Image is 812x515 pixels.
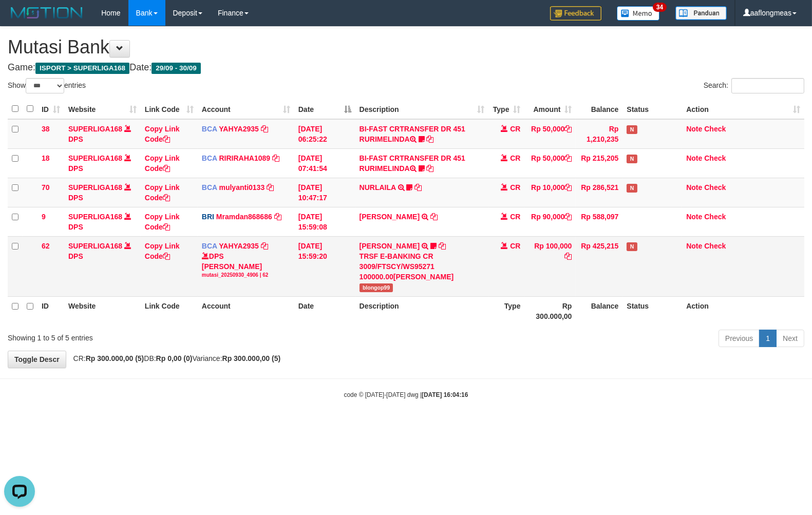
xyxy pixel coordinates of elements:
span: BCA [202,183,217,192]
a: YAHYA2935 [219,125,259,133]
a: Copy mulyanti0133 to clipboard [267,183,274,192]
a: Mramdan868686 [216,213,272,221]
a: Check [704,154,726,162]
a: Check [704,183,726,192]
a: Copy Rp 100,000 to clipboard [564,252,572,260]
span: 62 [42,242,50,250]
a: SUPERLIGA168 [68,154,122,162]
td: BI-FAST CRTRANSFER DR 451 RURIMELINDA [355,148,489,178]
button: Open LiveChat chat widget [4,4,35,35]
label: Search: [704,78,804,93]
span: CR [510,213,520,221]
td: Rp 50,000 [525,148,576,178]
td: Rp 215,205 [576,148,622,178]
div: TRSF E-BANKING CR 3009/FTSCY/WS95271 100000.00[PERSON_NAME] [360,251,485,282]
span: Has Note [627,242,637,251]
span: 18 [42,154,50,162]
td: DPS [64,119,141,149]
th: Balance [576,296,622,326]
th: Rp 300.000,00 [525,296,576,326]
th: Description [355,296,489,326]
span: BCA [202,154,217,162]
th: Date [294,296,355,326]
td: Rp 100,000 [525,236,576,296]
td: [DATE] 15:59:20 [294,236,355,296]
a: SUPERLIGA168 [68,242,122,250]
a: 1 [759,330,777,347]
a: YAHYA2935 [219,242,259,250]
a: mulyanti0133 [219,183,265,192]
a: Note [686,183,702,192]
span: 9 [42,213,46,221]
a: Copy Link Code [145,125,180,143]
a: Note [686,154,702,162]
th: Link Code [141,296,198,326]
a: Copy Link Code [145,183,180,202]
label: Show entries [8,78,86,93]
th: ID: activate to sort column ascending [37,99,64,119]
th: Website [64,296,141,326]
td: Rp 286,521 [576,178,622,207]
a: SUPERLIGA168 [68,213,122,221]
span: BCA [202,125,217,133]
a: Check [704,213,726,221]
span: 70 [42,183,50,192]
a: SUPERLIGA168 [68,125,122,133]
th: Website: activate to sort column ascending [64,99,141,119]
div: mutasi_20250930_4906 | 62 [202,272,290,279]
img: Feedback.jpg [550,6,601,21]
img: panduan.png [675,6,727,20]
a: Copy ELI RAHMAWATI to clipboard [430,213,438,221]
a: NURLAILA [360,183,396,192]
th: Balance [576,99,622,119]
a: Copy Link Code [145,213,180,231]
span: CR [510,125,520,133]
span: 38 [42,125,50,133]
a: Copy Rp 50,000 to clipboard [564,125,572,133]
a: Note [686,125,702,133]
td: Rp 1,210,235 [576,119,622,149]
a: Copy YAHYA2935 to clipboard [261,242,268,250]
td: BI-FAST CRTRANSFER DR 451 RURIMELINDA [355,119,489,149]
div: Showing 1 to 5 of 5 entries [8,329,331,343]
a: Previous [719,330,760,347]
td: Rp 10,000 [525,178,576,207]
th: Type: activate to sort column ascending [489,99,525,119]
td: DPS [64,178,141,207]
span: 29/09 - 30/09 [152,63,201,74]
th: Account: activate to sort column ascending [198,99,294,119]
th: ID [37,296,64,326]
a: SUPERLIGA168 [68,183,122,192]
a: [PERSON_NAME] [360,242,420,250]
a: Check [704,125,726,133]
td: [DATE] 06:25:22 [294,119,355,149]
span: ISPORT > SUPERLIGA168 [35,63,129,74]
a: Check [704,242,726,250]
span: Has Note [627,184,637,193]
a: Note [686,242,702,250]
strong: Rp 0,00 (0) [156,354,193,363]
a: [PERSON_NAME] [360,213,420,221]
span: Has Note [627,125,637,134]
span: BRI [202,213,214,221]
a: Copy BI-FAST CRTRANSFER DR 451 RURIMELINDA to clipboard [426,164,433,173]
td: [DATE] 10:47:17 [294,178,355,207]
a: Next [776,330,804,347]
th: Action [682,296,804,326]
h1: Mutasi Bank [8,37,804,58]
img: MOTION_logo.png [8,5,86,21]
img: Button%20Memo.svg [617,6,660,21]
td: [DATE] 15:59:08 [294,207,355,236]
span: BCA [202,242,217,250]
th: Description: activate to sort column ascending [355,99,489,119]
th: Account [198,296,294,326]
span: 34 [653,3,667,12]
th: Date: activate to sort column descending [294,99,355,119]
a: Copy RIRIRAHA1089 to clipboard [272,154,279,162]
td: DPS [64,207,141,236]
th: Action: activate to sort column ascending [682,99,804,119]
strong: Rp 300.000,00 (5) [86,354,144,363]
select: Showentries [26,78,64,93]
span: CR: DB: Variance: [68,354,281,363]
td: DPS [64,148,141,178]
